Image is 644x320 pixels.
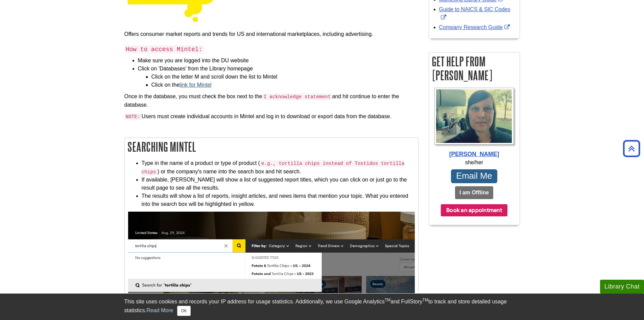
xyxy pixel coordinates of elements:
[177,306,190,316] button: Close
[124,45,204,54] code: How to access Mintel:
[600,280,644,294] button: Library Chat
[142,192,415,208] li: The results will show a list of reports, insight articles, and news items that mention your topic...
[125,138,418,156] h2: Searching Mintel
[180,82,211,88] a: link for Mintel
[432,88,516,158] a: Profile Photo [PERSON_NAME]
[128,212,415,295] img: mintel search
[451,169,497,183] a: Email Me
[151,81,419,89] li: Click on the
[151,73,419,81] li: Click on the letter M and scroll down the list to Mintel
[432,158,516,167] div: she/her
[138,65,419,89] li: Click on 'Databases' from the Library homepage
[142,160,405,175] code: e.g., tortilla chips instead of Tostidos tortilla chips
[124,113,142,120] code: NOTE:
[262,93,332,100] code: I acknowledge statement
[439,6,510,20] a: Link opens in new window
[441,204,507,216] button: Book an appointment
[124,112,419,121] p: Users must create individual accounts in Mintel and log in to download or export data from the da...
[423,298,428,302] sup: TM
[432,150,516,158] div: [PERSON_NAME]
[385,298,390,302] sup: TM
[429,52,520,84] h2: Get Help From [PERSON_NAME]
[124,30,419,38] p: Offers consumer market reports and trends for US and international marketplaces, including advert...
[439,24,512,30] a: Link opens in new window
[142,159,415,176] li: Type in the name of a product or type of product ( ) or the company's name into the search box an...
[124,298,520,316] div: This site uses cookies and records your IP address for usage statistics. Additionally, we use Goo...
[142,176,415,192] li: If available, [PERSON_NAME] will show a list of suggested report titles, which you can click on o...
[146,307,173,313] a: Read More
[138,57,419,65] li: Make sure you are logged into the DU website
[124,92,419,109] p: Once in the database, you must check the box next to the and hit continue to enter the database.
[459,190,489,195] b: I am Offline
[621,144,642,153] a: Back to Top
[434,88,514,145] img: Profile Photo
[455,186,493,199] button: I am Offline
